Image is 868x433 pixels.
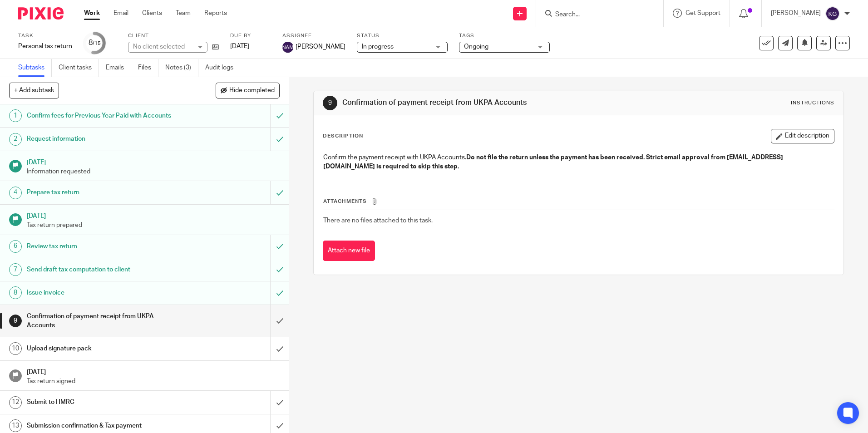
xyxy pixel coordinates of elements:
[459,32,550,39] label: Tags
[357,32,448,39] label: Status
[554,11,636,19] input: Search
[138,59,158,77] a: Files
[27,286,183,300] h1: Issue invoice
[27,167,280,176] p: Information requested
[282,32,345,39] label: Assignee
[18,42,72,51] div: Personal tax return
[342,98,598,108] h1: Confirmation of payment receipt from UKPA Accounts
[27,365,280,377] h1: [DATE]
[362,44,394,50] span: In progress
[230,43,249,49] span: [DATE]
[18,59,52,77] a: Subtasks
[176,9,191,18] a: Team
[9,342,22,355] div: 10
[9,315,22,327] div: 9
[27,132,183,146] h1: Request information
[466,154,645,161] strong: Do not file the return unless the payment has been received.
[27,209,280,221] h1: [DATE]
[9,396,22,409] div: 12
[9,419,22,432] div: 13
[282,42,293,53] img: svg%3E
[84,9,100,18] a: Work
[27,310,183,333] h1: Confirmation of payment receipt from UKPA Accounts
[825,6,840,21] img: svg%3E
[230,32,271,39] label: Due by
[323,153,833,172] p: Confirm the payment receipt with UKPA Accounts.
[9,240,22,253] div: 6
[27,240,183,253] h1: Review tax return
[216,83,280,98] button: Hide completed
[771,9,821,18] p: [PERSON_NAME]
[27,156,280,167] h1: [DATE]
[9,109,22,122] div: 1
[165,59,198,77] a: Notes (3)
[296,42,345,51] span: [PERSON_NAME]
[27,109,183,123] h1: Confirm fees for Previous Year Paid with Accounts
[142,9,162,18] a: Clients
[9,187,22,199] div: 4
[323,199,367,204] span: Attachments
[18,7,64,20] img: Pixie
[9,263,22,276] div: 7
[464,44,488,50] span: Ongoing
[27,263,183,276] h1: Send draft tax computation to client
[93,41,101,46] small: /15
[9,83,59,98] button: + Add subtask
[59,59,99,77] a: Client tasks
[27,186,183,199] h1: Prepare tax return
[133,42,192,51] div: No client selected
[323,217,433,224] span: There are no files attached to this task.
[771,129,834,143] button: Edit description
[205,59,240,77] a: Audit logs
[686,10,720,16] span: Get Support
[27,377,280,386] p: Tax return signed
[27,395,183,409] h1: Submit to HMRC
[229,87,275,94] span: Hide completed
[323,133,363,140] p: Description
[113,9,128,18] a: Email
[791,99,834,107] div: Instructions
[18,32,72,39] label: Task
[323,96,337,110] div: 9
[204,9,227,18] a: Reports
[323,241,375,261] button: Attach new file
[89,38,101,48] div: 8
[27,221,280,230] p: Tax return prepared
[9,286,22,299] div: 8
[27,419,183,433] h1: Submission confirmation & Tax payment
[9,133,22,146] div: 2
[106,59,131,77] a: Emails
[128,32,219,39] label: Client
[27,342,183,355] h1: Upload signature pack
